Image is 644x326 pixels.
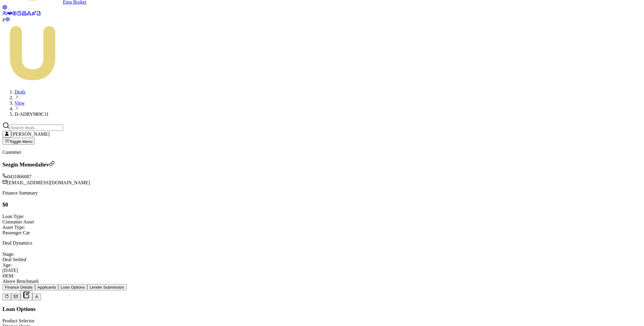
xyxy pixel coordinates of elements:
div: HEM: [2,273,642,279]
a: Lender Submission [87,284,127,290]
div: Deal Settled [2,257,642,262]
div: Above Benchmark [2,279,642,284]
nav: breadcrumb [2,89,642,117]
input: Search deals [10,125,63,131]
h3: Sezgin Memedaliev [2,161,642,168]
div: Stage: [2,252,642,257]
div: Asset Type : [2,225,642,230]
span: D-ADRY9B9C1I [14,112,48,117]
div: Consumer Asset [2,219,642,225]
a: Applicants [35,284,59,290]
button: Loan Options [58,284,87,290]
div: Loan Type: [2,214,642,219]
img: Emu Money [2,23,63,83]
button: Lender Submission [87,284,127,290]
div: Passenger Car [2,230,642,236]
div: [EMAIL_ADDRESS][DOMAIN_NAME] [2,179,642,185]
span: [PERSON_NAME] [11,131,50,137]
button: Applicants [35,284,59,290]
p: Customer [2,150,642,155]
div: [DATE] [2,268,642,273]
a: View [14,100,25,106]
button: Toggle Menu [2,138,35,145]
h3: $0 [2,201,642,208]
a: Deals [14,89,25,94]
div: Age: [2,262,642,268]
p: Deal Dynamics [2,240,642,246]
a: Finance Details [2,284,35,290]
h3: Loan Options [2,306,642,312]
span: Toggle Menu [9,139,32,144]
button: Finance Details [2,284,35,290]
p: Finance Summary [2,190,642,196]
span: P [2,17,5,23]
div: 0431866087 [2,173,642,179]
a: Loan Options [58,284,87,290]
div: Product Selector [2,318,642,324]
